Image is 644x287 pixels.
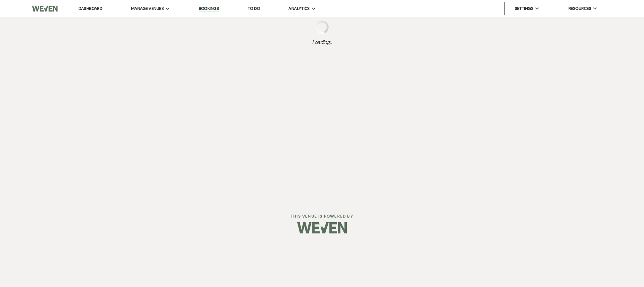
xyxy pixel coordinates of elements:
[315,20,329,34] img: loading spinner
[78,6,102,11] a: Dashboard
[515,5,534,12] span: Settings
[32,2,58,16] img: Weven Logo
[297,216,347,239] img: Weven Logo
[288,5,309,12] span: Analytics
[248,6,260,11] a: To Do
[312,38,332,46] span: Loading...
[131,5,164,12] span: Manage Venues
[199,6,219,12] a: Bookings
[568,5,591,12] span: Resources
